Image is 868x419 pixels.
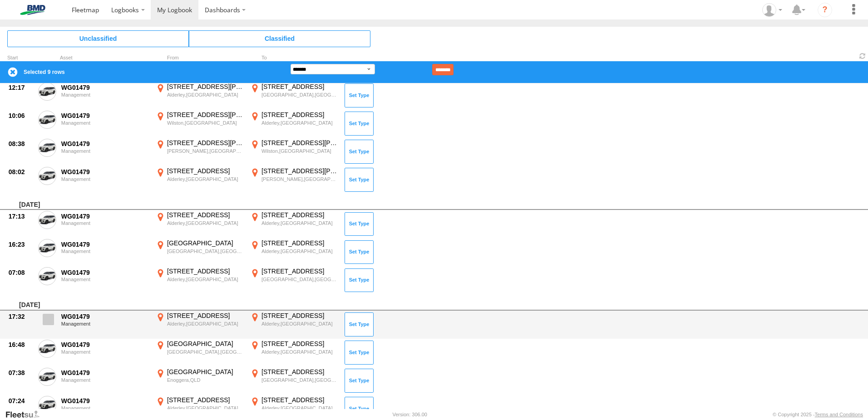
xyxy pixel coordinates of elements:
[249,368,340,394] label: Click to View Event Location
[154,211,245,237] label: Click to View Event Location
[261,120,338,126] div: Alderley,[GEOGRAPHIC_DATA]
[167,176,244,182] div: Alderley,[GEOGRAPHIC_DATA]
[7,56,35,60] div: Click to Sort
[154,111,245,137] label: Click to View Event Location
[759,3,785,17] div: Georgina Crichton
[61,405,149,411] div: Management
[249,312,340,338] label: Click to View Event Location
[249,83,340,109] label: Click to View Event Location
[61,377,149,383] div: Management
[249,239,340,265] label: Click to View Event Location
[167,377,244,383] div: Enoggera,QLD
[167,405,244,411] div: Alderley,[GEOGRAPHIC_DATA]
[61,220,149,226] div: Management
[345,369,374,392] button: Click to Set
[167,211,244,219] div: [STREET_ADDRESS]
[261,176,338,182] div: [PERSON_NAME],[GEOGRAPHIC_DATA]
[154,312,245,338] label: Click to View Event Location
[167,139,244,147] div: [STREET_ADDRESS][PERSON_NAME]
[61,277,149,282] div: Management
[9,312,33,321] div: 17:32
[154,139,245,165] label: Click to View Event Location
[261,83,338,91] div: [STREET_ADDRESS]
[345,212,374,236] button: Click to Set
[154,340,245,366] label: Click to View Event Location
[9,83,33,92] div: 12:17
[5,410,47,419] a: Visit our Website
[9,369,33,377] div: 07:38
[167,148,244,154] div: [PERSON_NAME],[GEOGRAPHIC_DATA]
[261,321,338,327] div: Alderley,[GEOGRAPHIC_DATA]
[261,349,338,355] div: Alderley,[GEOGRAPHIC_DATA]
[167,368,244,376] div: [GEOGRAPHIC_DATA]
[345,312,374,336] button: Click to Set
[167,312,244,320] div: [STREET_ADDRESS]
[815,412,863,417] a: Terms and Conditions
[7,67,18,78] label: Clear Selection
[345,112,374,135] button: Click to Set
[261,111,338,119] div: [STREET_ADDRESS]
[154,83,245,109] label: Click to View Event Location
[345,83,374,107] button: Click to Set
[249,211,340,237] label: Click to View Event Location
[249,139,340,165] label: Click to View Event Location
[7,30,189,47] span: Click to view Unclassified Trips
[154,239,245,265] label: Click to View Event Location
[61,240,149,248] div: WG01479
[773,412,863,417] div: © Copyright 2025 -
[61,349,149,355] div: Management
[167,239,244,247] div: [GEOGRAPHIC_DATA]
[9,341,33,349] div: 16:48
[261,267,338,275] div: [STREET_ADDRESS]
[154,56,245,60] div: From
[61,268,149,277] div: WG01479
[249,267,340,293] label: Click to View Event Location
[261,211,338,219] div: [STREET_ADDRESS]
[261,92,338,98] div: [GEOGRAPHIC_DATA],[GEOGRAPHIC_DATA]
[261,276,338,283] div: [GEOGRAPHIC_DATA],[GEOGRAPHIC_DATA]
[61,120,149,126] div: Management
[857,52,868,60] span: Refresh
[61,83,149,92] div: WG01479
[167,92,244,98] div: Alderley,[GEOGRAPHIC_DATA]
[261,368,338,376] div: [STREET_ADDRESS]
[154,267,245,293] label: Click to View Event Location
[261,148,338,154] div: Wilston,[GEOGRAPHIC_DATA]
[261,139,338,147] div: [STREET_ADDRESS][PERSON_NAME]
[9,268,33,277] div: 07:08
[61,92,149,97] div: Management
[9,212,33,220] div: 17:13
[61,176,149,182] div: Management
[9,112,33,120] div: 10:06
[61,397,149,405] div: WG01479
[345,240,374,264] button: Click to Set
[261,340,338,348] div: [STREET_ADDRESS]
[167,276,244,283] div: Alderley,[GEOGRAPHIC_DATA]
[261,239,338,247] div: [STREET_ADDRESS]
[261,377,338,383] div: [GEOGRAPHIC_DATA],[GEOGRAPHIC_DATA]
[9,397,33,405] div: 07:24
[345,140,374,163] button: Click to Set
[818,3,832,17] i: ?
[61,148,149,154] div: Management
[261,405,338,411] div: Alderley,[GEOGRAPHIC_DATA]
[261,220,338,226] div: Alderley,[GEOGRAPHIC_DATA]
[154,368,245,394] label: Click to View Event Location
[393,412,427,417] div: Version: 306.00
[261,396,338,404] div: [STREET_ADDRESS]
[167,167,244,175] div: [STREET_ADDRESS]
[345,341,374,364] button: Click to Set
[154,167,245,193] label: Click to View Event Location
[167,349,244,355] div: [GEOGRAPHIC_DATA],[GEOGRAPHIC_DATA]
[61,112,149,120] div: WG01479
[61,168,149,176] div: WG01479
[61,312,149,321] div: WG01479
[9,5,56,15] img: bmd-logo.svg
[167,111,244,119] div: [STREET_ADDRESS][PERSON_NAME]
[61,321,149,326] div: Management
[189,30,370,47] span: Click to view Classified Trips
[167,321,244,327] div: Alderley,[GEOGRAPHIC_DATA]
[249,340,340,366] label: Click to View Event Location
[261,167,338,175] div: [STREET_ADDRESS][PERSON_NAME]
[61,212,149,220] div: WG01479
